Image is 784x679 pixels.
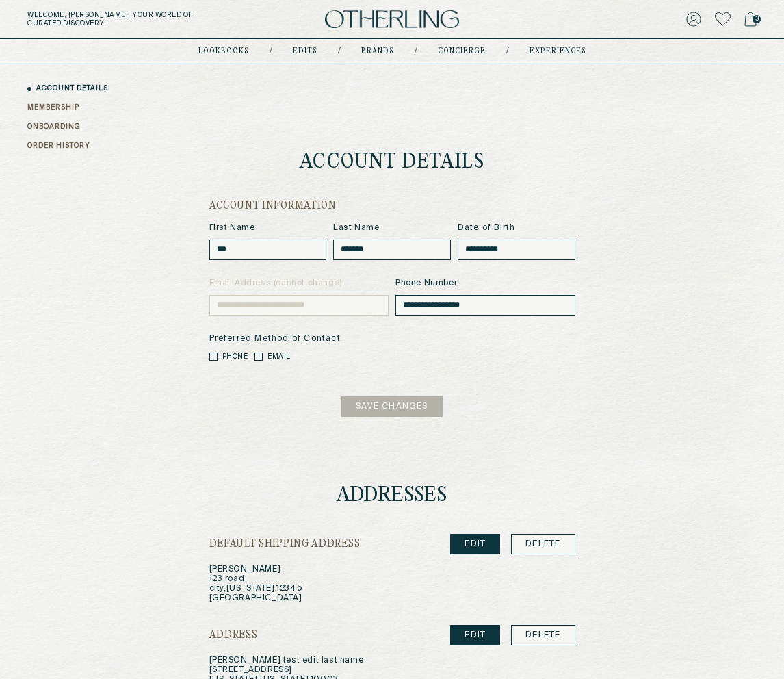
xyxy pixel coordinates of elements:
h2: ACCOUNT INFORMATION [209,201,575,212]
h1: ADDRESSES [209,444,575,507]
p: [PERSON_NAME] 123 road city , [US_STATE] , 12345 [GEOGRAPHIC_DATA] [209,565,575,603]
a: EDIT [450,534,500,554]
h5: Address [209,630,258,641]
label: Last Name [333,222,451,234]
label: Phone [222,352,248,362]
a: Edits [293,48,317,55]
button: Delete [511,534,575,554]
button: Delete [511,625,575,645]
h5: Default Shipping Address [209,539,361,550]
a: ACCOUNT DETAILS [36,84,108,94]
a: ORDER HISTORY [27,141,90,151]
label: Email [267,352,291,362]
span: 3 [753,15,761,23]
label: First Name [209,222,327,234]
div: / [270,46,272,57]
a: 3 [744,10,757,29]
a: ONBOARDING [27,122,81,132]
a: MEMBERSHIP [27,103,79,113]
label: Phone Number [395,277,575,290]
a: experiences [530,48,586,55]
img: logo [325,10,459,29]
h5: Welcome, [PERSON_NAME] . Your world of curated discovery. [27,11,246,27]
a: Brands [361,48,394,55]
label: Preferred Method of Contact [209,333,575,345]
a: lookbooks [198,48,249,55]
div: / [506,46,509,57]
div: / [415,46,417,57]
label: Date of Birth [458,222,575,234]
div: / [338,46,341,57]
h1: ACCOUNT DETAILS [209,152,575,173]
a: concierge [438,48,486,55]
label: Email Address (cannot change) [209,277,389,290]
a: EDIT [450,625,500,645]
button: Save Changes [341,396,442,417]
